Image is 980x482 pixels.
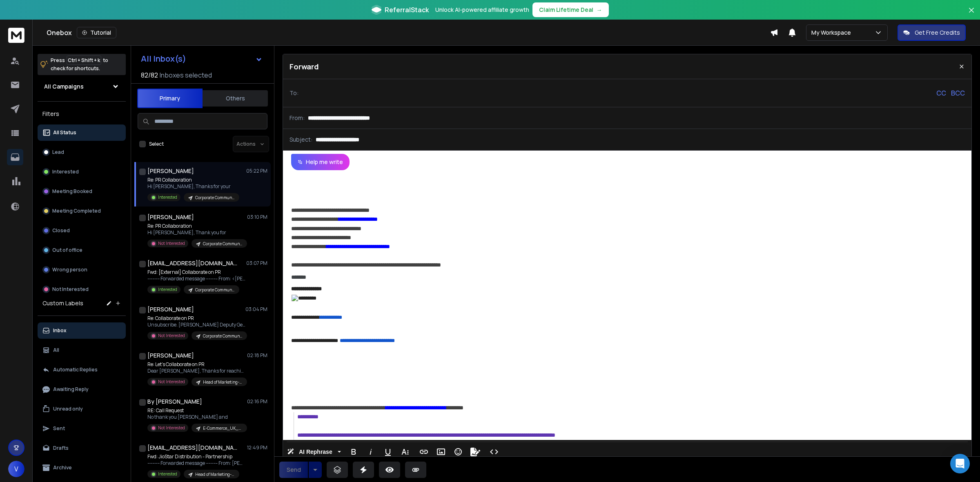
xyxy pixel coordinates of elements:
button: Sent [38,420,126,437]
h1: [EMAIL_ADDRESS][DOMAIN_NAME] +1 [147,444,237,452]
p: 03:07 PM [246,260,267,267]
p: Get Free Credits [915,29,960,37]
p: Fwd: [External] Collaborate on PR [147,269,245,275]
button: Out of office [38,242,126,258]
p: CC [936,88,946,98]
button: More Text [397,444,413,460]
p: Re: PR Collaboration [147,223,245,229]
button: Others [203,89,268,107]
p: Corporate Communications-Campaign-Sep-1 [195,287,234,293]
p: ---------- Forwarded message --------- From: <[PERSON_NAME][EMAIL_ADDRESS][PERSON_NAME][DOMAIN_NAME] [147,275,245,282]
span: AI Rephrase [297,449,334,455]
h1: All Inbox(s) [141,55,186,63]
p: Inbox [53,327,67,334]
div: Onebox [47,27,770,38]
p: Corporate Communications-Campaign-Sep-1 [203,333,242,339]
p: 12:49 PM [247,444,267,451]
p: Unread only [53,406,83,412]
button: Primary [137,89,203,108]
span: → [597,6,602,14]
div: Open Intercom Messenger [950,454,970,473]
button: Automatic Replies [38,362,126,378]
button: All Inbox(s) [134,51,269,67]
button: Close banner [966,5,977,24]
h3: Filters [38,108,126,120]
p: Forward [290,61,319,72]
button: Closed [38,222,126,239]
p: All Status [53,129,76,136]
p: My Workspace [811,29,854,37]
p: 02:16 PM [247,398,267,405]
button: Unread only [38,401,126,417]
button: All Campaigns [38,78,126,95]
span: ReferralStack [385,5,429,15]
p: Awaiting Reply [53,386,89,393]
button: Archive [38,460,126,476]
button: Help me write [291,154,350,170]
p: All [53,347,59,353]
h1: By [PERSON_NAME] [147,398,202,406]
p: 03:10 PM [247,214,267,220]
button: Drafts [38,440,126,456]
button: Wrong person [38,262,126,278]
p: Archive [53,464,72,471]
button: Insert Link (Ctrl+K) [416,444,432,460]
span: Ctrl + Shift + k [67,56,101,65]
p: Fwd: JioStar Distribution - Partnership [147,453,245,460]
button: AI Rephrase [285,444,343,460]
button: V [8,461,24,477]
p: Not Interested [52,286,89,293]
p: No thank you [PERSON_NAME] and [147,414,245,420]
h1: [PERSON_NAME] [147,213,194,221]
p: Lead [52,149,64,155]
button: All Status [38,124,126,141]
button: Lead [38,144,126,160]
button: Not Interested [38,281,126,298]
p: ---------- Forwarded message --------- From: [PERSON_NAME] [147,460,245,466]
button: Signature [468,444,483,460]
p: Not Interested [158,425,185,431]
p: Re: Collaborate on PR [147,315,245,322]
h1: [PERSON_NAME] [147,305,194,313]
p: Out of office [52,247,82,253]
p: Corporate Communications-Campaign-Sep-1 [203,241,242,247]
p: Interested [158,471,177,477]
p: Hi [PERSON_NAME], Thank you for [147,229,245,236]
h1: [PERSON_NAME] [147,351,194,360]
h1: [PERSON_NAME] [147,167,194,175]
p: Head of Marketing-Campaign-Sep-1 [195,471,234,478]
button: Meeting Completed [38,203,126,219]
p: Re: Let’s Collaborate on PR [147,361,245,368]
button: Get Free Credits [898,24,966,41]
p: From: [290,114,305,122]
label: Select [149,141,164,147]
p: Interested [158,287,177,293]
p: Wrong person [52,267,87,273]
p: Interested [52,169,79,175]
button: Italic (Ctrl+I) [363,444,379,460]
p: E-Commerce_UK_campaign [203,425,242,431]
button: Underline (Ctrl+U) [380,444,396,460]
p: Press to check for shortcuts. [51,56,108,73]
h1: All Campaigns [44,82,84,91]
button: Claim Lifetime Deal→ [532,2,609,17]
p: Closed [52,227,70,234]
p: Head of Marketing-Campaign-Sep-1 [203,379,242,385]
p: 02:18 PM [247,352,267,359]
p: Meeting Booked [52,188,92,195]
button: Tutorial [77,27,116,38]
button: Awaiting Reply [38,381,126,398]
p: Not Interested [158,333,185,339]
h3: Inboxes selected [160,70,212,80]
p: Hi [PERSON_NAME], Thanks for your [147,183,239,190]
p: Automatic Replies [53,366,98,373]
button: Insert Image (Ctrl+P) [433,444,449,460]
p: Unsubscribe. [PERSON_NAME] Deputy General [147,322,245,328]
button: Inbox [38,322,126,339]
h3: Custom Labels [42,299,83,307]
p: Not Interested [158,240,185,247]
button: Meeting Booked [38,183,126,200]
p: Interested [158,194,177,200]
